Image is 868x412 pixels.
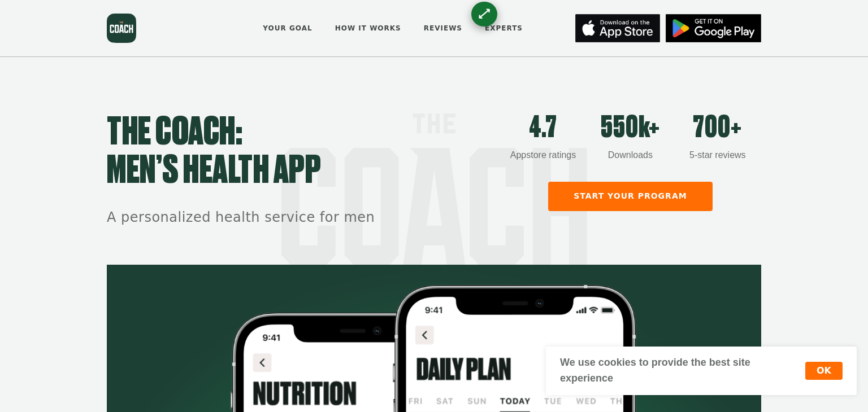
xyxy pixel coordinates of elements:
[107,208,500,227] h2: A personalized health service for men
[666,14,761,42] img: App Store button
[560,355,805,387] div: We use cookies to provide the best site experience
[674,113,761,143] div: 700+
[575,14,660,42] img: App Store button
[500,113,587,143] div: 4.7
[474,4,494,24] div: ⟷
[481,16,527,41] a: Experts
[107,14,136,43] img: the coach logo
[674,148,761,162] div: 5-star reviews
[548,182,713,211] a: Start your program
[587,113,674,143] div: 550k+
[331,16,405,41] a: How it works
[107,14,136,43] a: the Coach homepage
[259,16,316,41] a: Your goal
[107,113,500,190] h1: THE COACH: men’s health app
[420,16,466,41] a: Reviews
[500,148,587,162] div: Appstore ratings
[587,148,674,162] div: Downloads
[805,362,843,380] button: OK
